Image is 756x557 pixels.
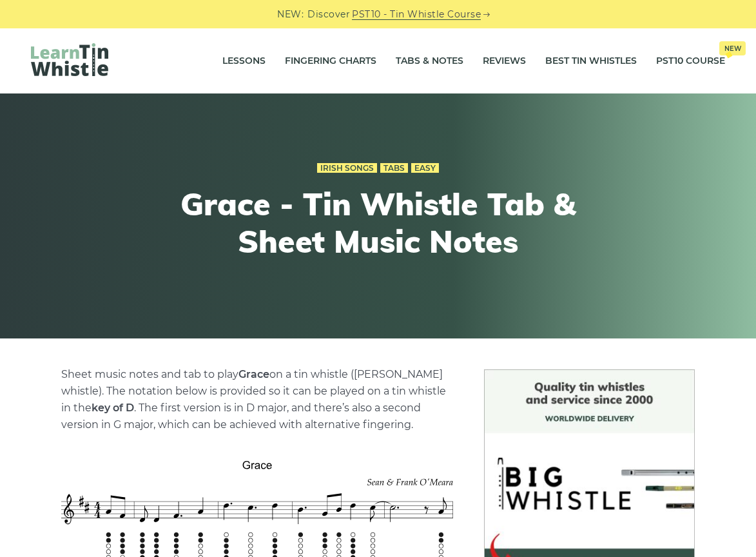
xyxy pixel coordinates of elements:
[719,41,746,55] span: New
[656,45,725,77] a: PST10 CourseNew
[380,163,408,173] a: Tabs
[238,368,269,380] strong: Grace
[483,45,526,77] a: Reviews
[285,45,376,77] a: Fingering Charts
[411,163,439,173] a: Easy
[222,45,266,77] a: Lessons
[31,43,108,76] img: LearnTinWhistle.com
[92,402,134,414] strong: key of D
[317,163,377,173] a: Irish Songs
[545,45,637,77] a: Best Tin Whistles
[141,186,615,260] h1: Grace - Tin Whistle Tab & Sheet Music Notes
[396,45,463,77] a: Tabs & Notes
[61,366,453,433] p: Sheet music notes and tab to play on a tin whistle ([PERSON_NAME] whistle). The notation below is...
